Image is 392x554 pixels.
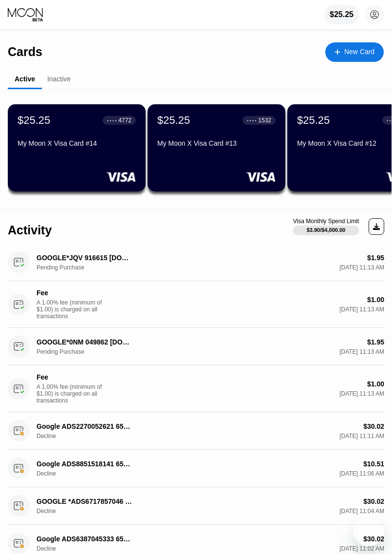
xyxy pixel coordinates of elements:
[8,223,52,237] div: Activity
[37,433,85,439] div: Decline
[339,470,384,477] div: [DATE] 11:06 AM
[324,5,359,24] div: $25.25
[8,328,384,365] div: GOOGLE*0NM 049862 [DOMAIN_NAME][URL][GEOGRAPHIC_DATA]Pending Purchase$1.95[DATE] 11:13 AM
[107,119,117,122] div: ● ● ● ●
[37,497,134,505] div: GOOGLE *ADS6717857046 [EMAIL_ADDRESS]
[37,422,134,430] div: Google ADS2270052621 650-2530000 US
[37,289,134,297] div: Fee
[330,10,354,19] div: $25.25
[8,487,384,525] div: GOOGLE *ADS6717857046 [EMAIL_ADDRESS]Decline$30.02[DATE] 11:04 AM
[339,545,384,552] div: [DATE] 11:02 AM
[15,75,35,83] div: Active
[307,227,346,233] div: $3.90 / $4,000.00
[37,508,85,515] div: Decline
[37,338,134,346] div: GOOGLE*0NM 049862 [DOMAIN_NAME][URL][GEOGRAPHIC_DATA]
[37,264,85,271] div: Pending Purchase
[339,348,384,355] div: [DATE] 11:13 AM
[339,508,384,515] div: [DATE] 11:04 AM
[339,306,384,313] div: [DATE] 11:13 AM
[47,75,71,83] div: Inactive
[367,338,384,346] div: $1.95
[339,433,384,439] div: [DATE] 11:11 AM
[8,45,42,59] div: Cards
[258,117,271,124] div: 1532
[8,450,384,487] div: Google ADS8851518141 650-2530000 USDecline$10.51[DATE] 11:06 AM
[367,380,384,388] div: $1.00
[18,139,136,147] div: My Moon X Visa Card #14
[293,218,359,225] div: Visa Monthly Spend Limit
[148,104,285,191] div: $25.25● ● ● ●1532My Moon X Visa Card #13
[118,117,131,124] div: 4772
[297,114,330,127] div: $25.25
[37,254,134,262] div: GOOGLE*JQV 916615 [DOMAIN_NAME][URL][GEOGRAPHIC_DATA]
[8,244,384,281] div: GOOGLE*JQV 916615 [DOMAIN_NAME][URL][GEOGRAPHIC_DATA]Pending Purchase$1.95[DATE] 11:13 AM
[325,42,384,62] div: New Card
[37,460,134,468] div: Google ADS8851518141 650-2530000 US
[37,535,134,543] div: Google ADS6387045333 650-2530000 US
[157,139,276,147] div: My Moon X Visa Card #13
[363,422,384,430] div: $30.02
[293,218,359,235] div: Visa Monthly Spend Limit$3.90/$4,000.00
[18,114,50,127] div: $25.25
[37,373,134,381] div: Fee
[37,545,85,552] div: Decline
[339,264,384,271] div: [DATE] 11:13 AM
[8,365,384,412] div: FeeA 1.00% fee (minimum of $1.00) is charged on all transactions$1.00[DATE] 11:13 AM
[8,281,384,328] div: FeeA 1.00% fee (minimum of $1.00) is charged on all transactions$1.00[DATE] 11:13 AM
[37,348,85,355] div: Pending Purchase
[367,254,384,262] div: $1.95
[8,104,146,191] div: $25.25● ● ● ●4772My Moon X Visa Card #14
[367,296,384,304] div: $1.00
[37,470,85,477] div: Decline
[339,390,384,397] div: [DATE] 11:13 AM
[344,48,374,56] div: New Card
[363,497,384,505] div: $30.02
[8,412,384,450] div: Google ADS2270052621 650-2530000 USDecline$30.02[DATE] 11:11 AM
[353,515,384,546] iframe: Nút để khởi chạy cửa sổ nhắn tin
[363,460,384,468] div: $10.51
[157,114,190,127] div: $25.25
[37,299,110,320] div: A 1.00% fee (minimum of $1.00) is charged on all transactions
[37,383,110,404] div: A 1.00% fee (minimum of $1.00) is charged on all transactions
[247,119,257,122] div: ● ● ● ●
